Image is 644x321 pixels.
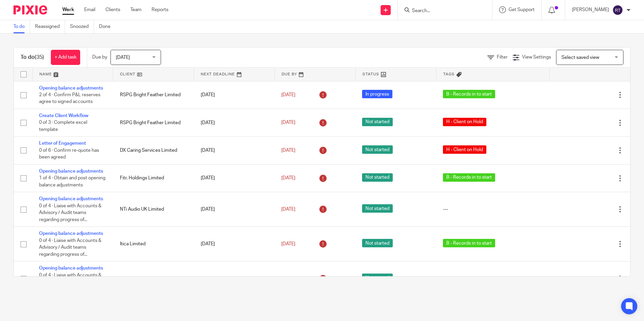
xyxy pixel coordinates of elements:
[443,72,455,76] span: Tags
[35,55,44,60] span: (35)
[362,145,393,154] span: Not started
[443,275,543,282] div: ---
[35,20,65,33] a: Reassigned
[522,55,551,60] span: View Settings
[561,55,599,60] span: Select saved view
[281,207,295,212] span: [DATE]
[13,5,47,14] img: Pixie
[113,109,194,136] td: RSPG Bright Feather Limited
[443,145,486,154] span: H - Client on Hold
[194,192,275,227] td: [DATE]
[152,6,168,13] a: Reports
[113,137,194,164] td: DX Caring Services Limited
[70,20,94,33] a: Snoozed
[39,231,103,236] a: Opening balance adjustments
[99,20,116,33] a: Done
[281,242,295,246] span: [DATE]
[21,54,44,61] h1: To do
[411,8,472,14] input: Search
[194,137,275,164] td: [DATE]
[497,55,508,60] span: Filter
[113,192,194,227] td: NTi Audio UK Limited
[362,239,393,247] span: Not started
[194,261,275,296] td: [DATE]
[39,204,101,222] span: 0 of 4 · Liaise with Accounts & Advisory / Audit teams regarding progress of...
[443,206,543,213] div: ---
[39,238,101,257] span: 0 of 4 · Liaise with Accounts & Advisory / Audit teams regarding progress of...
[39,273,101,291] span: 0 of 4 · Liaise with Accounts & Advisory / Audit teams regarding progress of...
[443,239,495,247] span: B - Records in to start
[39,266,103,271] a: Opening balance adjustments
[116,55,130,60] span: [DATE]
[39,176,105,187] span: 1 of 4 · Obtain and post opening balance adjustments
[13,20,30,33] a: To do
[84,6,95,13] a: Email
[113,164,194,192] td: Fitr. Holdings Limited
[362,204,393,213] span: Not started
[130,6,141,13] a: Team
[362,274,393,282] span: Not started
[113,261,194,296] td: AGAF Associates Ltd
[39,86,103,91] a: Opening balance adjustments
[62,6,74,13] a: Work
[443,118,486,126] span: H - Client on Hold
[39,93,100,104] span: 2 of 4 · Confirm P&L reserves agree to signed accounts
[281,148,295,153] span: [DATE]
[39,169,103,174] a: Opening balance adjustments
[194,109,275,136] td: [DATE]
[362,173,393,182] span: Not started
[362,118,393,126] span: Not started
[509,7,535,12] span: Get Support
[39,141,86,146] a: Letter of Engagement
[105,6,120,13] a: Clients
[194,164,275,192] td: [DATE]
[362,90,392,98] span: In progress
[39,120,87,132] span: 0 of 3 · Complete excel template
[443,90,495,98] span: B - Records in to start
[39,197,103,201] a: Opening balance adjustments
[612,5,623,15] img: svg%3E
[39,148,99,160] span: 0 of 6 · Confirm re-quote has been agreed
[194,81,275,109] td: [DATE]
[281,93,295,97] span: [DATE]
[443,173,495,182] span: B - Records in to start
[39,113,88,118] a: Create Client Workflow
[281,176,295,180] span: [DATE]
[194,227,275,261] td: [DATE]
[113,81,194,109] td: RSPG Bright Feather Limited
[51,50,80,65] a: + Add task
[113,227,194,261] td: Itica Limited
[572,6,609,13] p: [PERSON_NAME]
[92,54,107,61] p: Due by
[281,120,295,125] span: [DATE]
